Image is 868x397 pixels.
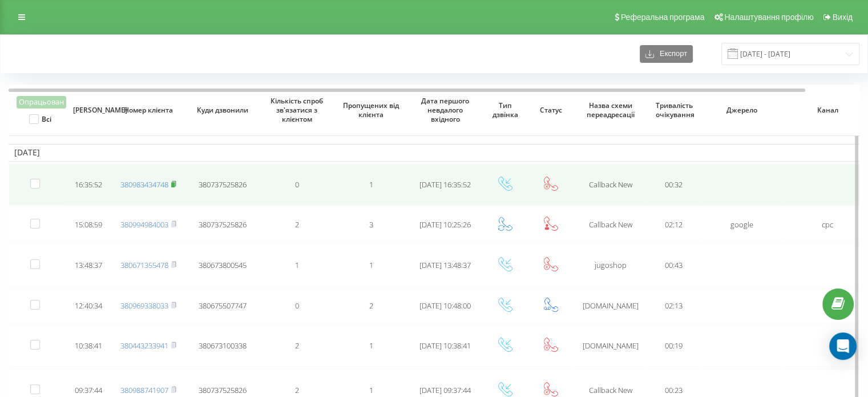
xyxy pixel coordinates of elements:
[120,385,168,395] a: 380988741907
[369,219,373,230] span: 3
[648,288,699,323] td: 02:13
[120,219,168,230] a: 380994984003
[656,101,692,119] span: Тривалість очікування
[640,45,693,63] button: Експорт
[419,260,471,270] span: [DATE] 13:48:37
[295,219,299,230] span: 2
[829,332,857,360] div: Open Intercom Messenger
[654,50,687,58] span: Експорт
[574,288,648,323] td: [DOMAIN_NAME]
[621,13,705,22] span: Реферальна програма
[343,101,399,119] span: Пропущених від клієнта
[199,219,247,230] span: 380737525826
[724,13,813,22] span: Налаштування профілю
[419,300,471,311] span: [DATE] 10:48:00
[419,385,471,395] span: [DATE] 09:37:44
[833,13,853,22] span: Вихід
[369,300,373,311] span: 2
[199,260,247,270] span: 380673800545
[648,208,699,242] td: 02:12
[120,179,168,190] a: 380983434748
[195,106,251,115] span: Куди дзвонили
[66,164,111,206] td: 16:35:52
[120,260,168,270] a: 380671355478
[417,97,474,123] span: Дата першого невдалого вхідного
[199,385,247,395] span: 380737525826
[120,340,168,351] a: 380443233941
[419,179,471,190] span: [DATE] 16:35:52
[535,106,566,115] span: Статус
[369,260,373,270] span: 1
[709,106,776,115] span: Джерело
[66,244,111,286] td: 13:48:37
[269,97,325,123] span: Кількість спроб зв'язатися з клієнтом
[120,106,177,115] span: Номер клієнта
[648,325,699,367] td: 00:19
[66,208,111,242] td: 15:08:59
[419,219,471,230] span: [DATE] 10:25:26
[648,164,699,206] td: 00:32
[574,325,648,367] td: [DOMAIN_NAME]
[574,244,648,286] td: jugoshop
[295,340,299,351] span: 2
[199,340,247,351] span: 380673100338
[295,260,299,270] span: 1
[29,114,51,124] label: Всі
[295,300,299,311] span: 0
[699,208,785,242] td: google
[583,101,639,119] span: Назва схеми переадресації
[120,300,168,311] a: 380969338033
[295,385,299,395] span: 2
[648,244,699,286] td: 00:43
[490,101,520,119] span: Тип дзвінка
[419,340,471,351] span: [DATE] 10:38:41
[295,179,299,190] span: 0
[369,179,373,190] span: 1
[199,179,247,190] span: 380737525826
[199,300,247,311] span: 380675507747
[794,106,861,115] span: Канал
[574,208,648,242] td: Сallback New
[574,164,648,206] td: Сallback New
[66,325,111,367] td: 10:38:41
[369,340,373,351] span: 1
[369,385,373,395] span: 1
[66,288,111,323] td: 12:40:34
[73,106,104,115] span: [PERSON_NAME]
